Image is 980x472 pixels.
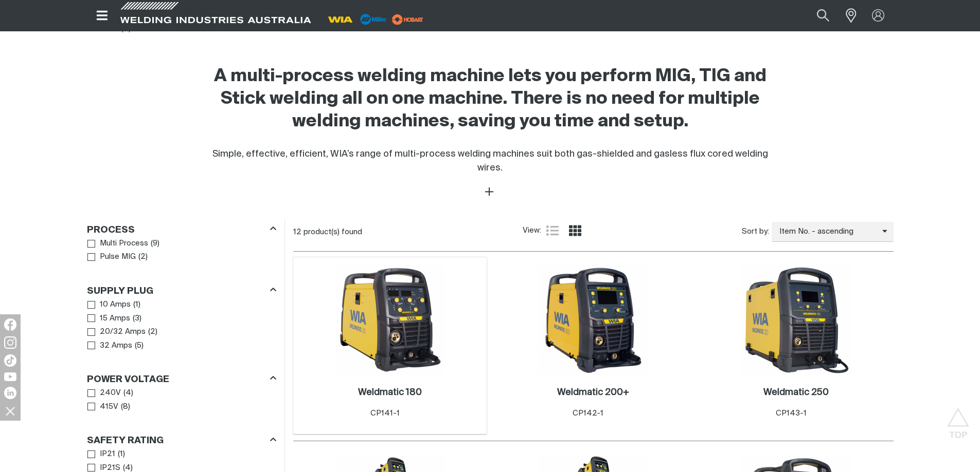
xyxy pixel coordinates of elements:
[2,402,19,420] img: hide socials
[100,448,115,460] span: IP21
[200,65,780,133] h2: A multi-process welding machine lets you perform MIG, TIG and Stick welding all on one machine. T...
[557,388,629,397] h2: Weldmatic 200+
[100,238,148,250] span: Multi Process
[100,299,131,311] span: 10 Amps
[87,447,116,461] a: IP21
[121,401,130,413] span: ( 8 )
[358,388,422,397] h2: Weldmatic 180
[87,284,276,297] div: Supply Plug
[87,339,133,353] a: 32 Amps
[523,225,541,237] span: View:
[87,237,149,251] a: Multi Process
[947,408,970,431] button: Scroll to top
[389,12,426,27] img: miller
[806,4,841,27] button: Search products
[100,313,130,325] span: 15 Amps
[4,318,16,331] img: Facebook
[87,374,169,386] h3: Power Voltage
[133,313,141,325] span: ( 3 )
[87,372,276,386] div: Power Voltage
[87,435,164,447] h3: Safety Rating
[87,325,146,339] a: 20/32 Amps
[4,372,16,381] img: YouTube
[763,387,829,399] a: Weldmatic 250
[212,149,768,173] span: Simple, effective, efficient, WIA’s range of multi-process welding machines suit both gas-shielde...
[133,299,140,311] span: ( 1 )
[557,387,629,399] a: Weldmatic 200+
[87,312,131,326] a: 15 Amps
[304,228,362,236] span: product(s) found
[358,387,422,399] a: Weldmatic 180
[87,224,135,236] h3: Process
[87,386,276,413] ul: Power Voltage
[138,251,148,263] span: ( 2 )
[4,336,16,349] img: Instagram
[87,400,119,414] a: 415V
[87,298,276,352] ul: Supply Plug
[742,226,769,238] span: Sort by:
[100,401,118,413] span: 415V
[87,433,276,447] div: Safety Rating
[135,340,144,352] span: ( 5 )
[148,326,157,338] span: ( 2 )
[792,4,840,27] input: Product name or item number...
[118,448,125,460] span: ( 1 )
[546,224,559,237] a: List view
[87,250,136,264] a: Pulse MIG
[293,227,523,237] div: 12
[100,340,132,352] span: 32 Amps
[87,298,131,312] a: 10 Amps
[87,386,121,400] a: 240V
[776,409,807,417] span: CP143-1
[772,226,882,238] span: Item No. - ascending
[87,237,276,264] ul: Process
[4,354,16,367] img: TikTok
[87,286,153,297] h3: Supply Plug
[293,219,894,245] section: Product list controls
[100,387,121,399] span: 240V
[741,265,851,375] img: Weldmatic 250
[100,251,136,263] span: Pulse MIG
[4,387,16,399] img: LinkedIn
[87,222,276,236] div: Process
[123,387,133,399] span: ( 4 )
[335,265,445,375] img: Weldmatic 180
[573,409,603,417] span: CP142-1
[151,238,159,250] span: ( 9 )
[389,15,426,23] a: miller
[538,265,648,375] img: Weldmatic 200+
[100,326,146,338] span: 20/32 Amps
[370,409,400,417] span: CP141-1
[763,388,829,397] h2: Weldmatic 250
